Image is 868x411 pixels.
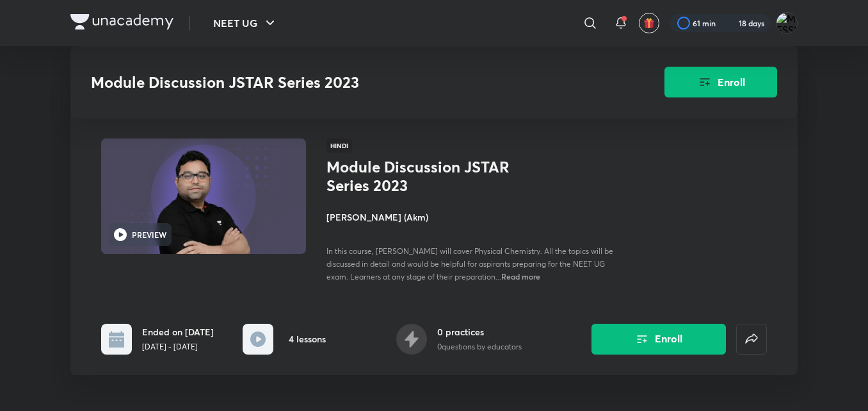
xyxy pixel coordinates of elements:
p: [DATE] - [DATE] [142,341,214,353]
button: Enroll [591,324,726,355]
span: Read more [501,271,540,281]
span: Hindi [326,138,352,153]
h1: Module Discussion JSTAR Series 2023 [326,158,536,195]
img: avatar [643,17,655,29]
button: false [736,324,767,355]
h6: 4 lessons [289,332,326,346]
h6: 0 practices [437,325,522,339]
img: MESSI [776,12,798,34]
button: Enroll [664,67,777,97]
img: Company Logo [70,14,173,29]
h6: Ended on [DATE] [142,325,214,339]
h3: Module Discussion JSTAR Series 2023 [91,73,592,92]
button: avatar [639,13,659,33]
button: NEET UG [205,10,285,36]
img: streak [723,17,736,29]
h4: [PERSON_NAME] (Akm) [326,210,613,224]
a: Company Logo [70,14,173,33]
p: 0 questions by educators [437,341,522,353]
img: Thumbnail [99,137,308,255]
h6: PREVIEW [132,229,166,240]
span: In this course, [PERSON_NAME] will cover Physical Chemistry. All the topics will be discussed in ... [326,246,613,281]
